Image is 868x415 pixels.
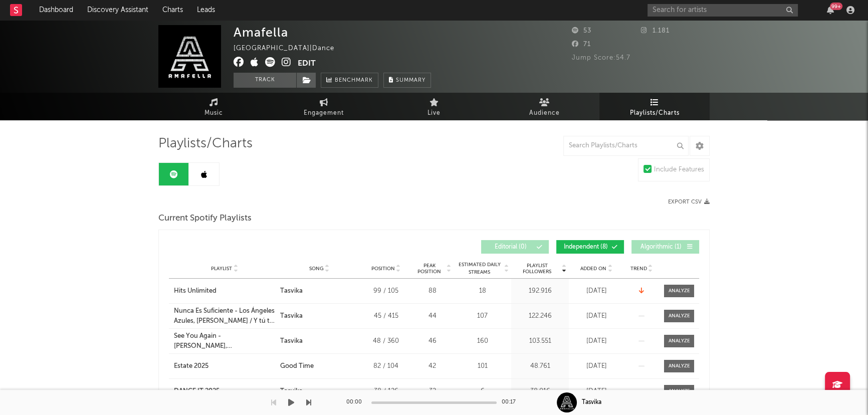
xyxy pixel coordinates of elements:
div: 101 [456,361,509,371]
div: [DATE] [571,336,621,346]
div: 00:17 [502,396,522,408]
a: Hits Unlimited [174,286,275,296]
div: 99 / 105 [363,286,408,296]
a: Live [379,93,489,120]
div: 42 [413,361,451,371]
div: 38.016 [514,386,566,396]
button: 99+ [827,6,834,14]
span: Position [371,266,395,272]
span: Summary [396,78,425,83]
a: Benchmark [321,73,378,88]
div: 00:00 [346,396,366,408]
input: Search for artists [647,4,798,17]
span: Estimated Daily Streams [456,261,503,276]
a: Music [158,93,269,120]
div: [DATE] [571,361,621,371]
div: 160 [456,336,509,346]
span: Playlist [211,266,232,272]
button: Summary [383,73,431,88]
span: Trend [630,266,647,272]
a: DANCE IT 2025 [174,386,275,396]
a: Estate 2025 [174,361,275,371]
div: DANCE IT 2025 [174,386,220,396]
span: Live [427,107,441,119]
div: Good Time [280,361,314,371]
span: Music [204,107,223,119]
div: 48.761 [514,361,566,371]
div: 122.246 [514,311,566,321]
span: Benchmark [335,75,373,87]
div: Estate 2025 [174,361,208,371]
div: Tasvika [280,386,303,396]
div: 46 [413,336,451,346]
div: Tasvika [280,336,303,346]
button: Track [234,73,296,88]
div: Tasvika [280,286,303,296]
span: Peak Position [413,263,445,275]
a: Audience [489,93,599,120]
a: See You Again - [PERSON_NAME], [PERSON_NAME](When I see you again)It's been a long day without yo... [174,331,275,351]
span: Current Spotify Playlists [158,213,252,225]
div: [DATE] [571,311,621,321]
button: Export CSV [668,199,710,205]
span: Song [309,266,324,272]
span: 1.181 [641,28,670,34]
button: Edit [298,57,316,70]
div: 45 / 415 [363,311,408,321]
span: Independent ( 8 ) [563,244,609,250]
div: 103.551 [514,336,566,346]
div: 99 + [830,3,842,10]
span: Engagement [304,107,344,119]
span: Playlists/Charts [630,107,680,119]
div: 107 [456,311,509,321]
button: Algorithmic(1) [631,240,699,254]
button: Editorial(0) [481,240,549,254]
div: Include Features [654,164,704,176]
div: 38 / 126 [363,386,408,396]
input: Search Playlists/Charts [563,136,689,156]
div: [DATE] [571,386,621,396]
div: 82 / 104 [363,361,408,371]
span: Playlist Followers [514,263,560,275]
div: Hits Unlimited [174,286,216,296]
span: Editorial ( 0 ) [488,244,534,250]
span: Algorithmic ( 1 ) [638,244,684,250]
div: Tasvika [582,398,601,407]
span: 53 [572,28,591,34]
a: Nunca Es Suficiente - Los Ángeles Azules, [PERSON_NAME] / Y tú te vas, jugando a enamorar [174,306,275,326]
span: Playlists/Charts [158,138,253,150]
div: Tasvika [280,311,303,321]
div: 44 [413,311,451,321]
a: Playlists/Charts [599,93,710,120]
div: 48 / 360 [363,336,408,346]
div: [GEOGRAPHIC_DATA] | Dance [234,43,346,55]
span: Jump Score: 54.7 [572,55,630,61]
div: 32 [413,386,451,396]
button: Independent(8) [556,240,624,254]
span: Added On [580,266,606,272]
span: Audience [529,107,560,119]
span: 71 [572,41,591,48]
div: 192.916 [514,286,566,296]
div: Amafella [234,25,288,40]
div: 6 [456,386,509,396]
div: 18 [456,286,509,296]
a: Engagement [269,93,379,120]
div: 88 [413,286,451,296]
div: [DATE] [571,286,621,296]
